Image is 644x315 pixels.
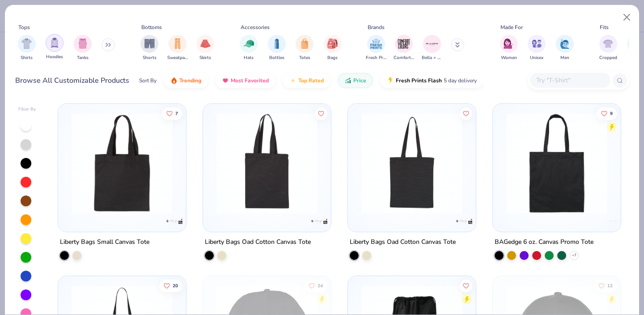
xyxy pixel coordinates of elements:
[556,35,574,61] div: filter for Men
[240,35,258,61] div: filter for Hats
[167,35,188,61] button: filter button
[610,111,613,115] span: 9
[315,107,327,119] button: Like
[196,35,214,61] div: filter for Skirts
[18,35,36,61] div: filter for Shirts
[327,38,337,49] img: Bags Image
[460,107,472,119] button: Like
[289,77,297,84] img: TopRated.gif
[501,55,517,61] span: Women
[500,23,523,31] div: Made For
[296,35,314,61] button: filter button
[600,23,609,31] div: Fits
[272,38,282,49] img: Bottles Image
[444,76,477,86] span: 5 day delivery
[179,77,201,84] span: Trending
[74,35,92,61] button: filter button
[299,55,310,61] span: Totes
[327,55,338,61] span: Bags
[21,55,33,61] span: Shirts
[603,38,613,49] img: Cropped Image
[422,35,442,61] div: filter for Bella + Canvas
[143,55,157,61] span: Shorts
[50,38,59,48] img: Hoodies Image
[322,113,432,214] img: fee0796b-e86a-466e-b8fd-f4579757b005
[199,55,211,61] span: Skirts
[165,213,183,230] img: Liberty Bags logo
[425,37,439,51] img: Bella + Canvas Image
[619,9,636,26] button: Close
[244,38,254,49] img: Hats Image
[160,279,183,292] button: Like
[212,113,322,214] img: 023b2e3e-e657-4517-9626-d9b1eed8d70c
[139,77,157,85] div: Sort By
[396,77,442,84] span: Fresh Prints Flash
[300,38,309,49] img: Totes Image
[380,73,483,88] button: Fresh Prints Flash5 day delivery
[170,77,178,84] img: trending.gif
[167,55,188,61] span: Sweatpants
[366,55,386,61] span: Fresh Prints
[422,35,442,61] button: filter button
[366,35,386,61] div: filter for Fresh Prints
[144,38,155,49] img: Shorts Image
[466,113,576,214] img: 994e64ce-b01e-4d8b-a3dc-fdbb84b86431
[500,35,518,61] button: filter button
[324,35,342,61] div: filter for Bags
[268,35,286,61] div: filter for Bottles
[394,55,414,61] span: Comfort Colors
[532,38,542,49] img: Unisex Image
[298,77,324,84] span: Top Rated
[594,279,617,292] button: Like
[140,35,158,61] div: filter for Shorts
[394,35,414,61] div: filter for Comfort Colors
[394,35,414,61] button: filter button
[324,35,342,61] button: filter button
[397,37,411,51] img: Comfort Colors Image
[495,237,593,248] div: BAGedge 6 oz. Canvas Promo Tote
[268,35,286,61] button: filter button
[60,237,149,248] div: Liberty Bags Small Canvas Tote
[200,38,211,49] img: Skirts Image
[173,283,178,288] span: 20
[46,35,64,61] button: filter button
[338,73,373,88] button: Price
[46,54,63,60] span: Hoodies
[556,35,574,61] button: filter button
[283,73,330,88] button: Top Rated
[528,35,546,61] button: filter button
[366,35,386,61] button: filter button
[67,113,177,214] img: 119f3be6-5c8d-4dec-a817-4e77bf7f5439
[528,35,546,61] div: filter for Unisex
[530,55,543,61] span: Unisex
[196,35,214,61] button: filter button
[141,23,162,31] div: Bottoms
[162,107,183,119] button: Like
[607,283,613,288] span: 12
[500,35,518,61] div: filter for Women
[304,279,327,292] button: Like
[599,35,617,61] button: filter button
[455,213,473,230] img: Liberty Bags logo
[357,113,467,214] img: a7608796-320d-4956-a187-f66b2e1ba5bf
[600,213,618,230] img: BAGedge logo
[46,34,64,60] div: filter for Hoodies
[241,23,270,31] div: Accessories
[310,213,328,230] img: Liberty Bags logo
[78,38,88,49] img: Tanks Image
[597,107,617,119] button: Like
[21,38,32,49] img: Shirts Image
[460,279,472,292] button: Like
[572,253,576,258] span: + 7
[140,35,158,61] button: filter button
[18,23,30,31] div: Tops
[387,77,394,84] img: flash.gif
[318,283,323,288] span: 24
[269,55,284,61] span: Bottles
[18,106,36,113] div: Filter By
[422,55,442,61] span: Bella + Canvas
[560,38,570,49] img: Men Image
[369,37,383,51] img: Fresh Prints Image
[77,55,89,61] span: Tanks
[222,77,229,84] img: most_fav.gif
